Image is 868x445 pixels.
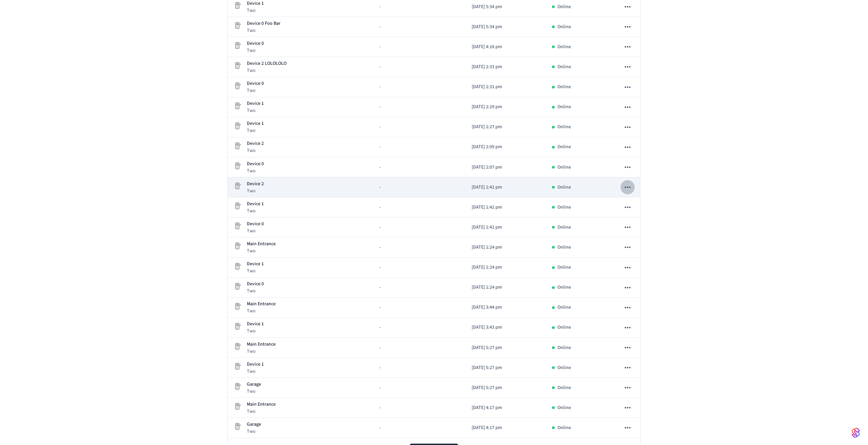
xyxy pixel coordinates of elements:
p: Two [247,208,264,214]
p: Two [247,147,264,154]
p: Online [557,204,571,211]
p: Two [247,288,264,294]
p: Online [557,344,571,351]
p: Two [247,428,261,435]
span: - [379,264,380,271]
p: [DATE] 1:24 pm [472,244,541,251]
span: - [379,143,380,151]
p: Online [557,123,571,131]
span: - [379,164,380,171]
img: Placeholder Lock Image [233,402,241,410]
p: Online [557,164,571,171]
p: [DATE] 2:09 pm [472,143,541,151]
p: Device 1 [247,120,264,127]
p: [DATE] 1:42 pm [472,184,541,191]
p: [DATE] 1:42 pm [472,204,541,211]
p: Two [247,368,264,375]
p: Device 0 Foo Bar [247,20,280,27]
p: Online [557,244,571,251]
p: Online [557,404,571,411]
p: Two [247,107,264,114]
p: Main Entrance [247,240,276,248]
img: Placeholder Lock Image [233,122,241,130]
img: Placeholder Lock Image [233,302,241,310]
p: [DATE] 5:34 pm [472,23,541,31]
p: Two [247,388,261,395]
p: Main Entrance [247,401,276,408]
p: [DATE] 3:44 pm [472,304,541,311]
p: Two [247,308,276,314]
img: Placeholder Lock Image [233,282,241,290]
span: - [379,344,380,351]
p: Online [557,364,571,371]
p: Two [247,348,276,355]
p: Two [247,67,287,74]
p: Two [247,27,280,34]
p: Device 2 LOLOLOLO [247,60,287,67]
span: - [379,424,380,431]
span: - [379,224,380,231]
p: Online [557,23,571,31]
span: - [379,404,380,411]
span: - [379,384,380,391]
p: Two [247,7,264,14]
img: Placeholder Lock Image [233,182,241,190]
p: Device 1 [247,100,264,107]
p: Device 0 [247,40,264,47]
img: Placeholder Lock Image [233,162,241,170]
img: Placeholder Lock Image [233,322,241,330]
p: Main Entrance [247,341,276,348]
p: [DATE] 1:24 pm [472,284,541,291]
img: SeamLogoGradient.69752ec5.svg [852,427,860,438]
span: - [379,184,380,191]
p: Two [247,328,264,334]
span: - [379,123,380,131]
p: Two [247,228,264,234]
span: - [379,43,380,51]
p: Online [557,143,571,151]
p: Online [557,264,571,271]
p: [DATE] 5:27 pm [472,344,541,351]
p: [DATE] 3:43 pm [472,324,541,331]
span: - [379,324,380,331]
img: Placeholder Lock Image [233,222,241,230]
p: Two [247,268,264,274]
p: Online [557,63,571,71]
img: Placeholder Lock Image [233,21,241,30]
span: - [379,83,380,91]
p: Device 0 [247,80,264,87]
p: Device 1 [247,361,264,368]
p: Online [557,83,571,91]
p: Device 2 [247,180,264,188]
p: Two [247,188,264,194]
p: Online [557,424,571,431]
img: Placeholder Lock Image [233,61,241,70]
p: [DATE] 2:07 pm [472,164,541,171]
span: - [379,3,380,11]
span: - [379,63,380,71]
p: Two [247,127,264,134]
img: Placeholder Lock Image [233,422,241,430]
p: Online [557,224,571,231]
img: Placeholder Lock Image [233,41,241,50]
p: Device 0 [247,220,264,228]
p: Garage [247,421,261,428]
p: [DATE] 2:29 pm [472,103,541,111]
p: Online [557,103,571,111]
p: Device 2 [247,140,264,147]
p: Device 1 [247,260,264,268]
img: Placeholder Lock Image [233,82,241,90]
p: Online [557,284,571,291]
p: [DATE] 4:18 pm [472,43,541,51]
span: - [379,284,380,291]
p: Device 0 [247,280,264,288]
p: [DATE] 2:31 pm [472,83,541,91]
p: Device 1 [247,321,264,328]
p: Online [557,184,571,191]
p: [DATE] 2:27 pm [472,123,541,131]
p: Two [247,168,264,174]
p: Two [247,47,264,54]
span: - [379,244,380,251]
p: [DATE] 5:34 pm [472,3,541,11]
img: Placeholder Lock Image [233,142,241,150]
